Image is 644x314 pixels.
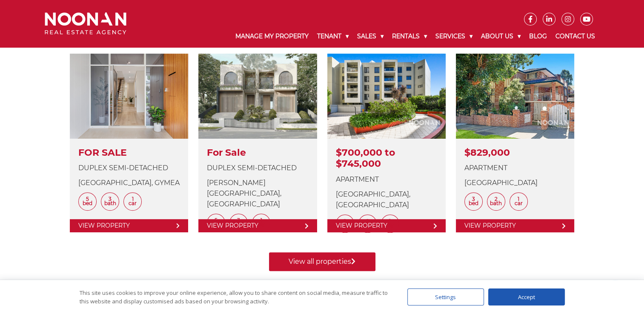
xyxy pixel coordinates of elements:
[407,288,484,305] div: Settings
[551,26,599,47] a: Contact Us
[231,26,313,47] a: Manage My Property
[80,288,390,305] div: This site uses cookies to improve your online experience, allow you to share content on social me...
[525,26,551,47] a: Blog
[45,12,126,35] img: Noonan Real Estate Agency
[488,288,565,305] div: Accept
[269,252,375,271] a: View all properties
[313,26,353,47] a: Tenant
[431,26,477,47] a: Services
[353,26,388,47] a: Sales
[477,26,525,47] a: About Us
[388,26,431,47] a: Rentals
